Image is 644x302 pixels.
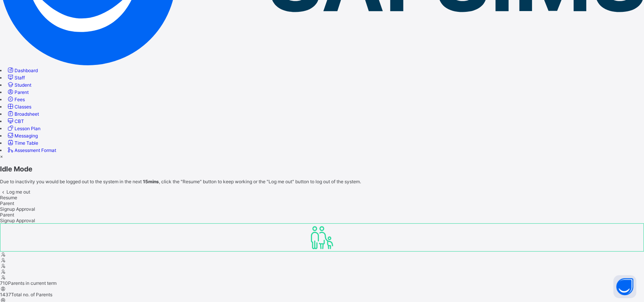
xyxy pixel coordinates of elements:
span: Parents in current term [8,280,57,286]
a: Assessment Format [6,147,56,153]
span: Parent [15,89,29,95]
span: Lesson Plan [15,126,40,131]
a: Student [6,82,31,88]
span: Staff [15,75,25,81]
button: Open asap [613,275,636,298]
span: Broadsheet [15,111,39,117]
a: Broadsheet [6,111,39,117]
a: Messaging [6,133,38,139]
span: Fees [15,97,25,102]
a: Staff [6,75,25,81]
a: Time Table [6,140,38,146]
span: Classes [15,104,31,110]
span: Dashboard [15,68,38,73]
span: Assessment Format [15,147,56,153]
a: Classes [6,104,31,110]
a: Lesson Plan [6,126,40,131]
span: Total no. of Parents [11,292,52,297]
strong: 15mins [143,179,159,184]
span: Time Table [15,140,38,146]
span: Messaging [15,133,38,139]
span: CBT [15,118,24,124]
span: Student [15,82,31,88]
a: CBT [6,118,24,124]
a: Parent [6,89,29,95]
a: Fees [6,97,25,102]
span: Log me out [6,189,30,195]
a: Dashboard [6,68,38,73]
